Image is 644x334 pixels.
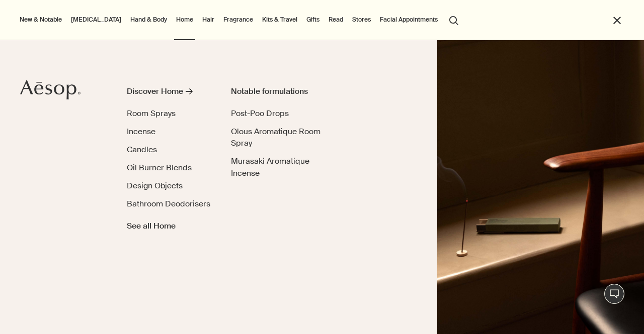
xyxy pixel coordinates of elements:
[128,14,169,26] a: Hand & Body
[231,156,309,178] span: Murasaki Aromatique Incense
[18,14,64,26] button: New & Notable
[231,108,289,119] span: Post-Poo Drops
[127,144,157,156] a: Candles
[127,198,210,210] a: Bathroom Deodorisers
[327,14,345,26] a: Read
[437,40,644,334] img: Warmly lit room containing lamp and mid-century furniture.
[127,162,192,174] a: Oil Burner Blends
[604,284,624,304] button: Live Assistance
[231,107,289,120] a: Post-Poo Drops
[127,162,192,173] span: Oil Burner Blends
[127,198,210,209] span: Bathroom Deodorisers
[127,180,183,191] span: Design Objects
[127,126,155,138] a: Incense
[127,126,155,137] span: Incense
[127,85,183,97] div: Discover Home
[127,216,176,232] a: See all Home
[174,14,195,26] a: Home
[200,14,216,26] a: Hair
[20,80,80,100] svg: Aesop
[127,85,211,101] a: Discover Home
[127,220,176,232] span: See all Home
[69,14,123,26] a: [MEDICAL_DATA]
[445,10,463,29] button: Open search
[378,14,440,26] a: Facial Appointments
[231,126,320,149] span: Olous Aromatique Room Spray
[231,85,334,97] div: Notable formulations
[304,14,321,26] a: Gifts
[127,144,157,155] span: Candles
[127,108,176,119] span: Room Sprays
[231,126,334,149] a: Olous Aromatique Room Spray
[127,107,176,120] a: Room Sprays
[350,14,373,26] button: Stores
[260,14,299,26] a: Kits & Travel
[127,180,183,192] a: Design Objects
[18,77,83,105] a: Aesop
[221,14,255,26] a: Fragrance
[611,15,623,26] button: Close the Menu
[231,155,334,179] a: Murasaki Aromatique Incense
